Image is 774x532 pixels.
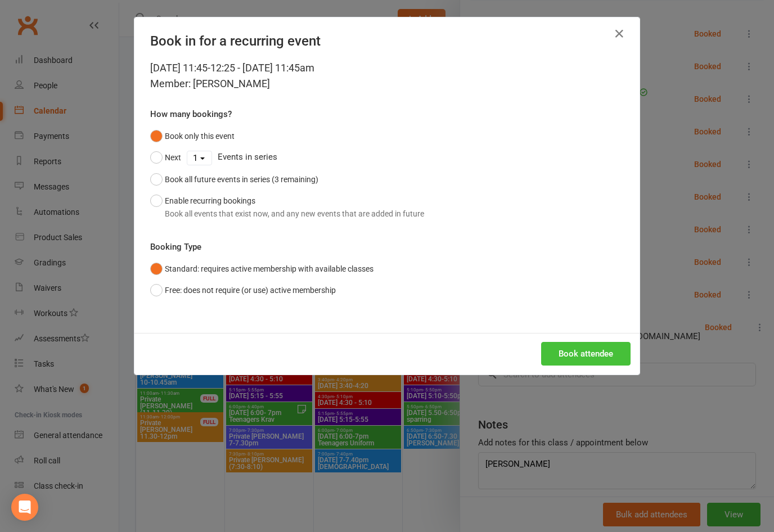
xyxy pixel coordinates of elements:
[150,60,624,92] div: [DATE] 11:45-12:25 - [DATE] 11:45am Member: [PERSON_NAME]
[610,25,628,43] button: Close
[150,169,318,190] button: Book all future events in series (3 remaining)
[165,208,424,220] div: Book all events that exist now, and any new events that are added in future
[150,190,424,224] button: Enable recurring bookingsBook all events that exist now, and any new events that are added in future
[150,147,181,168] button: Next
[150,240,201,254] label: Booking Type
[165,173,318,186] div: Book all future events in series (3 remaining)
[150,147,624,168] div: Events in series
[150,279,336,301] button: Free: does not require (or use) active membership
[150,33,624,49] h4: Book in for a recurring event
[541,342,631,366] button: Book attendee
[150,125,235,147] button: Book only this event
[150,258,373,279] button: Standard: requires active membership with available classes
[11,494,38,521] div: Open Intercom Messenger
[150,107,232,121] label: How many bookings?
